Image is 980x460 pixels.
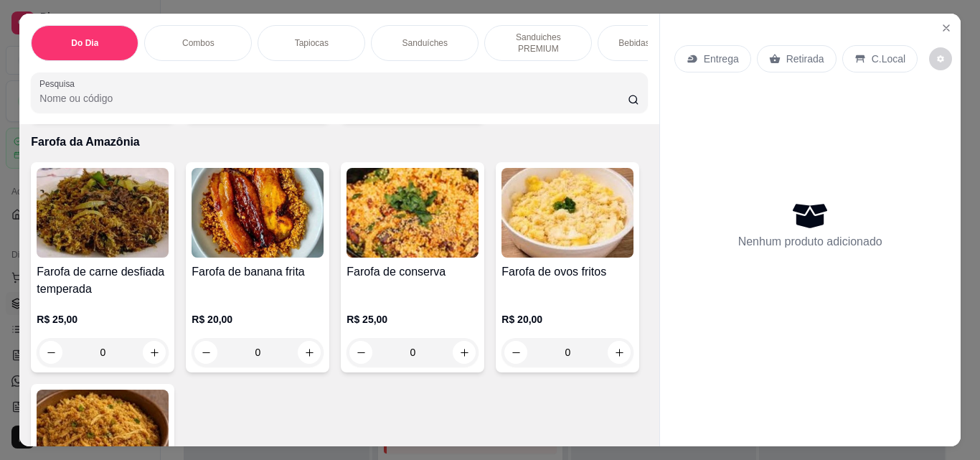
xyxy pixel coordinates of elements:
img: product-image [501,168,633,258]
button: decrease-product-quantity [504,341,527,364]
h4: Farofa de banana frita [192,263,324,281]
button: decrease-product-quantity [349,341,372,364]
p: Bebidas Quentes [618,37,684,49]
button: decrease-product-quantity [929,47,952,70]
p: R$ 25,00 [37,312,169,327]
h4: Farofa de ovos fritos [501,263,633,281]
p: Farofa da Amazônia [31,133,647,151]
label: Pesquisa [39,78,80,90]
button: increase-product-quantity [608,341,631,364]
button: increase-product-quantity [453,341,476,364]
button: increase-product-quantity [298,341,321,364]
p: Nenhum produto adicionado [738,233,882,250]
p: Entrega [704,52,739,66]
p: Retirada [786,52,824,66]
img: product-image [192,168,324,258]
input: Pesquisa [39,91,628,105]
p: R$ 25,00 [347,312,479,327]
h4: Farofa de conserva [347,263,479,281]
p: Sanduíches [402,37,448,49]
button: Close [935,17,958,39]
p: Sanduiches PREMIUM [496,32,580,55]
p: R$ 20,00 [192,312,324,327]
p: Combos [182,37,215,49]
h4: Farofa de carne desfiada temperada [37,263,169,298]
button: decrease-product-quantity [39,341,62,364]
p: C.Local [872,52,905,66]
p: Tapiocas [295,37,329,49]
img: product-image [347,168,479,258]
p: Do Dia [71,37,98,49]
p: R$ 20,00 [501,312,633,327]
button: decrease-product-quantity [194,341,217,364]
img: product-image [37,168,169,258]
button: increase-product-quantity [143,341,166,364]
